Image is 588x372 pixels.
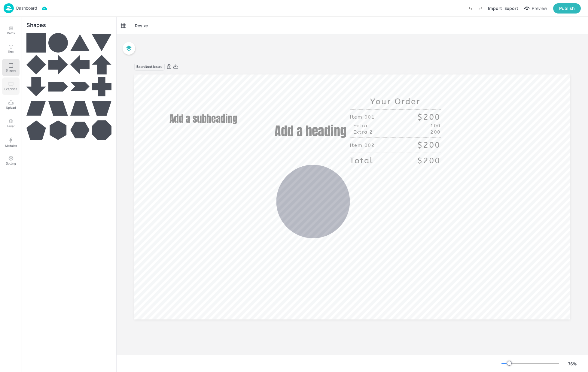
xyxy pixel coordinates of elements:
[565,361,580,367] div: 76 %
[350,114,375,120] div: Item 001
[2,152,20,169] button: Setting
[521,4,551,13] button: Preview
[134,63,165,71] div: Board test board
[488,5,502,11] div: Import
[350,155,373,166] div: Total
[7,31,15,35] p: Items
[353,122,368,129] div: Extra
[2,96,20,113] button: Upload
[275,121,346,140] span: Add a heading
[169,112,237,126] span: Add a subheading
[6,68,16,72] p: Shapes
[26,23,46,27] div: Shapes
[2,77,20,95] button: Graphics
[2,59,20,76] button: Shapes
[2,22,20,39] button: Items
[504,5,518,11] div: Export
[5,144,17,148] p: Modules
[417,155,440,166] div: $200
[4,3,14,13] img: logo-86c26b7e.jpg
[2,115,20,132] button: Layer
[6,161,16,165] p: Setting
[2,40,20,58] button: Text
[430,129,440,135] div: 200
[276,165,350,238] svg: 0
[2,133,20,151] button: Modules
[417,112,440,122] div: $200
[16,6,37,10] p: Dashboard
[430,122,440,129] div: 100
[5,87,17,91] p: Graphics
[475,3,486,14] label: Redo (Ctrl + Y)
[553,3,581,14] button: Publish
[8,50,14,54] p: Text
[417,140,440,150] div: $200
[353,129,373,135] div: Extra 2
[465,3,475,14] label: Undo (Ctrl + Z)
[6,105,16,110] p: Upload
[350,96,440,110] div: Your Order
[559,5,575,12] div: Publish
[350,142,375,148] div: Item 002
[532,5,547,12] div: Preview
[7,124,15,128] p: Layer
[134,23,149,29] span: Resize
